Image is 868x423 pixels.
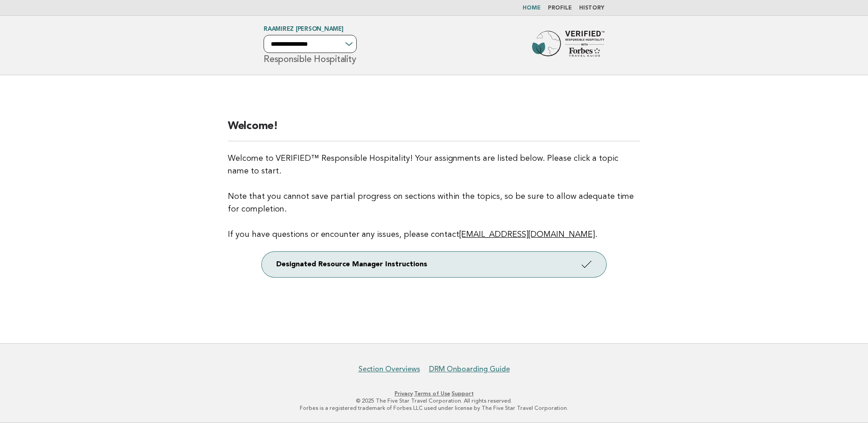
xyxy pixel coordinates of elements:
[157,390,711,397] p: · ·
[264,27,357,64] h1: Responsible Hospitality
[157,404,711,412] p: Forbes is a registered trademark of Forbes LLC used under license by The Five Star Travel Corpora...
[264,26,344,32] a: Raamirez [PERSON_NAME]
[579,5,604,11] a: History
[429,365,510,374] a: DRM Onboarding Guide
[359,365,420,374] a: Section Overviews
[228,119,640,141] h2: Welcome!
[532,31,604,60] img: Forbes Travel Guide
[523,5,541,11] a: Home
[262,252,606,277] a: Designated Resource Manager Instructions
[414,390,450,397] a: Terms of Use
[459,231,595,239] a: [EMAIL_ADDRESS][DOMAIN_NAME]
[452,390,474,397] a: Support
[157,397,711,404] p: © 2025 The Five Star Travel Corporation. All rights reserved.
[395,390,413,397] a: Privacy
[228,152,640,241] p: Welcome to VERIFIED™ Responsible Hospitality! Your assignments are listed below. Please click a t...
[548,5,572,11] a: Profile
